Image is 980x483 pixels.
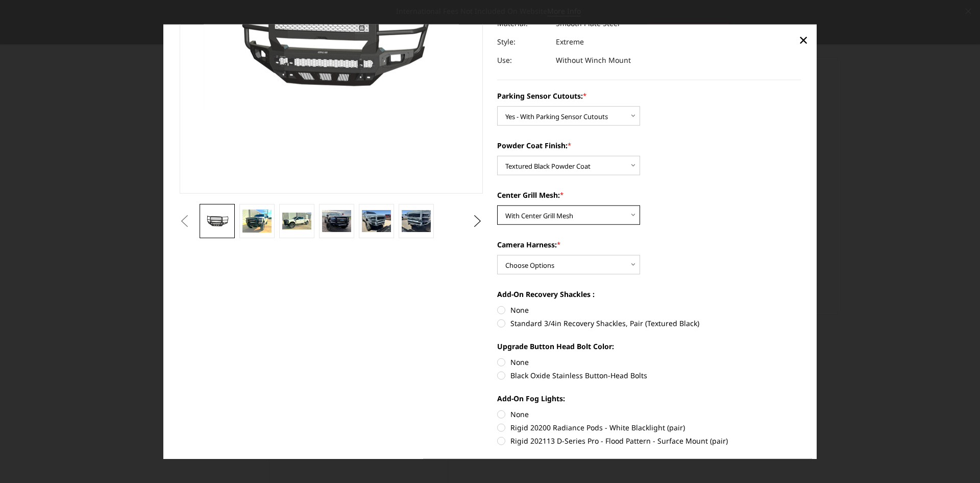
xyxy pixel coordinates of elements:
[497,409,801,420] label: None
[497,458,801,469] label: Add-On Bumper Light Bar:
[556,33,584,51] dd: Extreme
[497,318,801,329] label: Standard 3/4in Recovery Shackles, Pair (Textured Black)
[402,210,430,232] img: 2023-2025 Ford F250-350 - Freedom Series - Extreme Front Bumper
[497,357,801,367] label: None
[497,422,801,433] label: Rigid 20200 Radiance Pods - White Blacklight (pair)
[556,51,631,70] dd: Without Winch Mount
[497,370,801,381] label: Black Oxide Stainless Button-Head Bolts
[795,32,812,48] a: Close
[497,140,801,151] label: Powder Coat Finish:
[282,212,311,229] img: 2023-2025 Ford F250-350 - Freedom Series - Extreme Front Bumper
[362,210,390,232] img: 2023-2025 Ford F250-350 - Freedom Series - Extreme Front Bumper
[497,393,801,404] label: Add-On Fog Lights:
[799,29,808,51] span: ×
[497,33,548,51] dt: Style:
[497,51,548,70] dt: Use:
[470,213,485,228] button: Next
[497,435,801,446] label: Rigid 202113 D-Series Pro - Flood Pattern - Surface Mount (pair)
[497,341,801,352] label: Upgrade Button Head Bolt Color:
[497,289,801,300] label: Add-On Recovery Shackles :
[497,239,801,250] label: Camera Harness:
[322,210,351,232] img: 2023-2025 Ford F250-350 - Freedom Series - Extreme Front Bumper
[497,90,801,101] label: Parking Sensor Cutouts:
[497,305,801,315] label: None
[177,213,192,228] button: Previous
[497,190,801,200] label: Center Grill Mesh:
[242,209,271,233] img: 2023-2025 Ford F250-350 - Freedom Series - Extreme Front Bumper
